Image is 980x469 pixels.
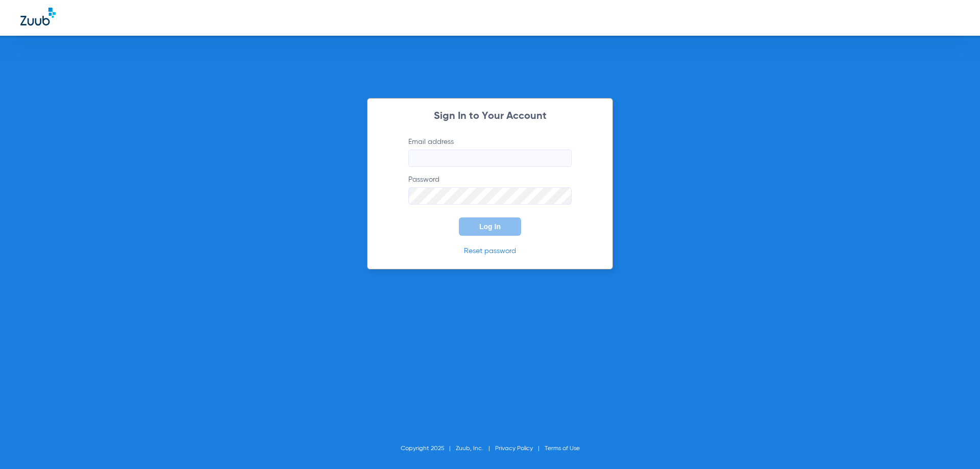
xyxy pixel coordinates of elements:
a: Privacy Policy [495,446,533,452]
button: Log In [459,217,521,236]
img: Zuub Logo [20,8,56,26]
li: Copyright 2025 [401,443,456,454]
label: Password [408,175,572,205]
a: Terms of Use [545,446,580,452]
h2: Sign In to Your Account [393,111,587,121]
a: Reset password [464,248,516,255]
input: Email address [408,150,572,167]
li: Zuub, Inc. [456,443,495,454]
input: Password [408,187,572,205]
label: Email address [408,137,572,167]
span: Log In [479,223,501,231]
